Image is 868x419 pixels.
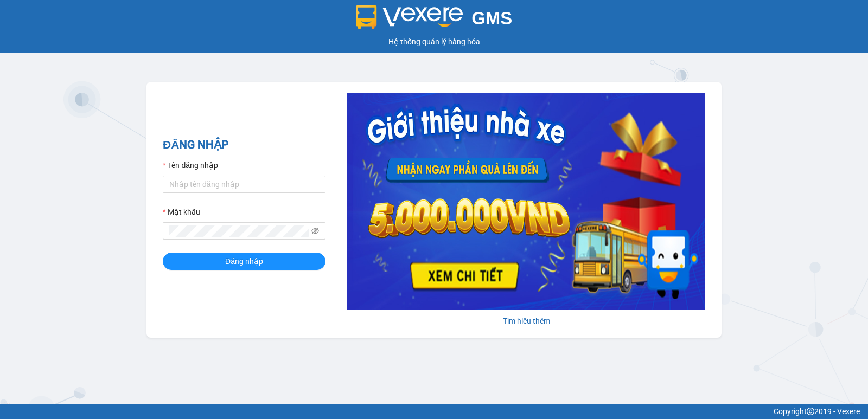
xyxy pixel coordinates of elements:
span: eye-invisible [311,227,319,235]
span: copyright [807,408,814,415]
input: Mật khẩu [169,225,309,237]
a: GMS [356,16,513,25]
img: banner-0 [347,93,705,310]
button: Đăng nhập [163,253,325,270]
span: GMS [471,8,512,28]
h2: ĐĂNG NHẬP [163,136,325,154]
span: Đăng nhập [225,255,263,267]
div: Tìm hiểu thêm [347,315,705,327]
label: Mật khẩu [163,206,200,218]
div: Copyright 2019 - Vexere [8,405,860,417]
img: logo 2 [356,5,463,29]
div: Hệ thống quản lý hàng hóa [3,36,865,48]
input: Tên đăng nhập [163,176,325,193]
label: Tên đăng nhập [163,159,218,171]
